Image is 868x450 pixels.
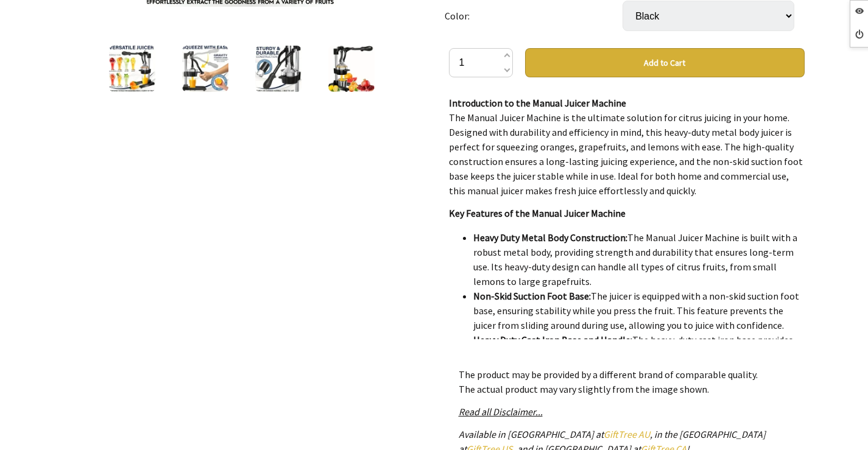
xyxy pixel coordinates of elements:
strong: Introduction to the Manual Juicer Machine [449,97,626,109]
p: The Manual Juicer Machine is the ultimate solution for citrus juicing in your home. Designed with... [449,96,805,198]
strong: Heavy Duty Metal Body Construction: [473,231,627,244]
img: Heavy Duty Manual Citrus Juicer – Metal Body [109,46,155,92]
li: The Manual Juicer Machine is built with a robust metal body, providing strength and durability th... [473,230,805,289]
img: Heavy Duty Manual Citrus Juicer – Metal Body [182,46,228,92]
strong: Heavy Duty Cast Iron Base and Handle: [473,334,632,346]
a: Read all Disclaimer... [459,406,543,418]
a: GiftTree AU [604,428,650,440]
p: The product may be provided by a different brand of comparable quality. The actual product may va... [459,367,795,396]
button: Add to Cart [525,48,805,77]
img: Heavy Duty Manual Citrus Juicer – Metal Body [328,46,375,92]
strong: Non-Skid Suction Foot Base: [473,290,591,302]
strong: Key Features of the Manual Juicer Machine [449,207,626,219]
li: The heavy-duty cast iron base provides additional strength and reliability, making it easy to app... [473,332,805,391]
li: The juicer is equipped with a non-skid suction foot base, ensuring stability while you press the ... [473,289,805,332]
img: Heavy Duty Manual Citrus Juicer – Metal Body [255,46,302,92]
